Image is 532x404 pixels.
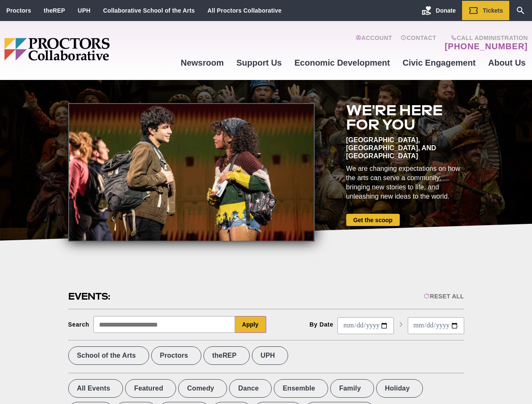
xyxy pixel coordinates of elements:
a: About Us [482,51,532,74]
a: Collaborative School of the Arts [103,7,195,14]
label: Ensemble [274,379,328,398]
a: theREP [44,7,65,14]
label: Dance [229,379,272,398]
a: Economic Development [288,51,396,74]
a: All Proctors Collaborative [207,7,281,14]
a: Account [356,35,392,51]
span: Donate [436,7,456,14]
label: School of the Arts [68,346,149,365]
label: Featured [125,379,176,398]
label: Comedy [178,379,227,398]
label: Holiday [376,379,423,398]
a: Proctors [6,7,31,14]
div: Reset All [424,293,464,300]
label: Family [330,379,374,398]
div: Search [68,321,90,328]
span: Tickets [483,7,503,14]
label: All Events [68,379,123,398]
a: Support Us [230,51,288,74]
label: UPH [252,346,288,365]
label: Proctors [151,346,201,365]
a: Civic Engagement [396,51,482,74]
span: Call Administration [442,35,528,41]
a: Newsroom [174,51,230,74]
a: Search [509,1,532,20]
button: Apply [235,316,266,333]
div: By Date [310,321,334,328]
img: Proctors logo [4,38,174,61]
a: Contact [401,35,436,51]
a: [PHONE_NUMBER] [445,41,528,51]
h2: We're here for you [346,103,464,132]
a: Tickets [462,1,509,20]
label: theREP [203,346,250,365]
div: [GEOGRAPHIC_DATA], [GEOGRAPHIC_DATA], and [GEOGRAPHIC_DATA] [346,136,464,160]
div: We are changing expectations on how the arts can serve a community, bringing new stories to life,... [346,164,464,201]
a: UPH [78,7,91,14]
a: Get the scoop [346,214,400,226]
a: Donate [415,1,462,20]
h2: Events: [68,290,112,303]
